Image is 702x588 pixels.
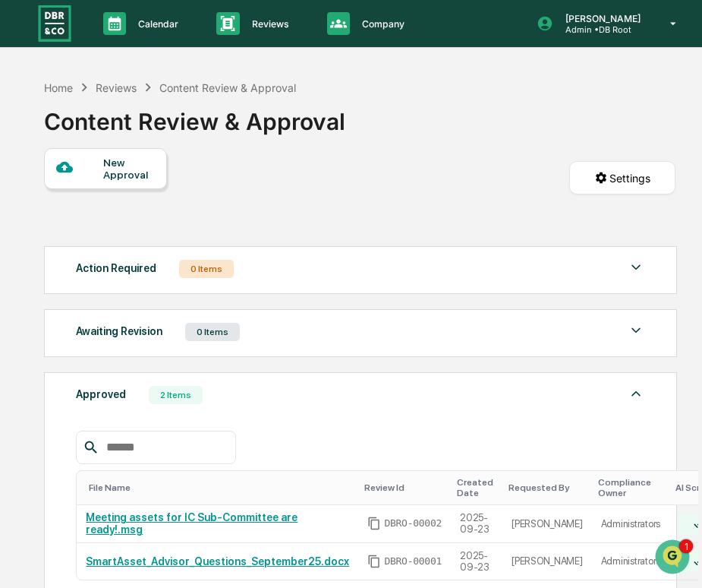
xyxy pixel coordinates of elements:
div: New Approval [103,156,154,181]
a: Powered byPylon [107,376,184,388]
button: Start new chat [258,121,276,139]
div: 2 Items [149,386,203,404]
p: [PERSON_NAME] [553,13,648,24]
div: Toggle SortBy [508,482,586,493]
img: Cece Ferraez [15,233,39,258]
div: 0 Items [179,260,234,278]
span: • [126,248,131,260]
div: Awaiting Revision [76,321,162,341]
p: Admin • DB Root [553,24,648,35]
a: Meeting assets for IC Sub-Committee are ready!.msg [86,511,297,536]
p: Calendar [126,18,186,30]
div: Home [44,81,73,94]
td: 2025-09-23 [451,543,502,580]
span: Attestations [125,311,188,326]
span: Copy Id [367,517,381,530]
iframe: Open customer support [653,538,694,579]
a: 🔎Data Lookup [9,334,102,361]
img: logo [36,3,73,43]
div: Toggle SortBy [89,482,352,493]
td: 2025-09-23 [451,505,502,543]
span: DBRO-00002 [384,517,442,530]
a: 🗄️Attestations [104,305,194,332]
td: [PERSON_NAME] [502,505,592,543]
p: Company [350,18,412,30]
span: Copy Id [367,555,381,568]
button: See all [235,166,276,184]
div: Toggle SortBy [598,477,663,498]
a: 🖐️Preclearance [9,305,104,332]
div: Action Required [76,258,156,278]
div: Past conversations [15,169,102,181]
img: 1746055101610-c473b297-6a78-478c-a979-82029cc54cd1 [30,207,42,220]
td: Administrators [592,543,669,580]
img: caret [627,258,645,277]
a: SmartAsset_Advisor_Questions_September25.docx [86,555,349,567]
div: 🗄️ [110,312,122,324]
img: 1746055101610-c473b297-6a78-478c-a979-82029cc54cd1 [15,116,42,144]
div: Content Review & Approval [44,96,345,135]
span: [PERSON_NAME] [47,248,123,260]
p: Reviews [240,18,297,30]
img: caret [627,384,645,403]
span: Pylon [151,377,184,388]
div: 0 Items [185,323,240,341]
span: [DATE] [134,248,165,260]
span: Data Lookup [30,340,96,355]
div: Toggle SortBy [457,477,496,498]
td: Administrators [592,505,669,543]
p: How can we help? [15,32,276,56]
span: [PERSON_NAME] [47,207,123,219]
span: Preclearance [30,311,98,326]
div: 🖐️ [15,312,27,324]
span: DBRO-00001 [384,555,442,567]
div: Approved [76,384,126,404]
img: 8933085812038_c878075ebb4cc5468115_72.jpg [32,116,59,144]
div: 🔎 [15,341,27,353]
div: Toggle SortBy [364,482,445,493]
div: Reviews [96,81,137,94]
span: [DATE] [134,207,165,219]
span: • [126,207,131,219]
div: We're available if you need us! [68,131,209,144]
td: [PERSON_NAME] [502,543,592,580]
div: Start new chat [68,116,249,131]
button: Settings [569,161,675,194]
img: Jack Rasmussen [15,192,39,217]
img: caret [627,321,645,340]
div: Content Review & Approval [159,81,296,94]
